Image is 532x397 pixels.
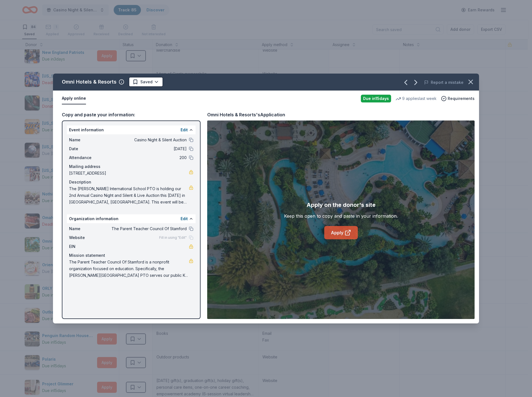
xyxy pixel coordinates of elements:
[424,79,463,86] button: Report a mistake
[181,215,188,222] button: Edit
[106,145,187,152] span: [DATE]
[69,163,193,170] div: Mailing address
[284,213,398,219] div: Keep this open to copy and paste in your information.
[324,226,358,239] a: Apply
[69,252,193,259] div: Mission statement
[69,234,106,241] span: Website
[69,179,193,185] div: Description
[67,214,196,223] div: Organization information
[181,127,188,133] button: Edit
[69,145,106,152] span: Date
[396,95,437,102] div: 9 applies last week
[69,137,106,143] span: Name
[106,225,187,232] span: The Parent Teacher Council Of Stamford
[69,259,189,279] span: The Parent Teacher Council Of Stamford is a nonprofit organization focused on education. Specific...
[62,111,201,118] div: Copy and paste your information:
[129,77,163,87] button: Saved
[69,154,106,161] span: Attendance
[306,200,376,209] div: Apply on the donor's site
[62,93,86,104] button: Apply online
[361,95,391,102] div: Due in 15 days
[69,225,106,232] span: Name
[448,95,475,102] span: Requirements
[106,154,187,161] span: 200
[140,79,153,85] span: Saved
[207,111,285,118] div: Omni Hotels & Resorts's Application
[69,185,189,205] span: The [PERSON_NAME] International School PTO is holding our 2nd Annual Casino Night and Silent & Li...
[62,77,116,86] div: Omni Hotels & Resorts
[106,137,187,143] span: Casino Night & Silent Auction
[67,125,196,134] div: Event information
[159,235,187,240] span: Fill in using "Edit"
[441,95,475,102] button: Requirements
[69,243,106,250] span: EIN
[69,170,189,177] span: [STREET_ADDRESS]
